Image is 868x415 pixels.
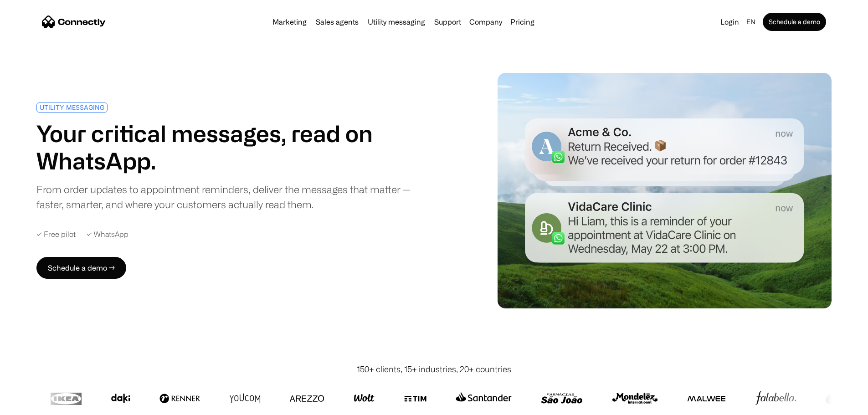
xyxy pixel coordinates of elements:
a: Marketing [269,18,310,26]
a: Sales agents [312,18,362,26]
div: ✓ WhatsApp [87,230,128,239]
div: 150+ clients, 15+ industries, 20+ countries [357,363,511,375]
div: Company [467,15,505,28]
h1: Your critical messages, read on WhatsApp. [36,120,429,174]
div: UTILITY MESSAGING [40,104,104,111]
div: ✓ Free pilot [36,230,76,239]
div: en [743,15,761,28]
a: Support [431,18,465,26]
a: Pricing [507,18,538,26]
a: Schedule a demo → [36,257,126,279]
div: From order updates to appointment reminders, deliver the messages that matter — faster, smarter, ... [36,182,429,212]
div: Company [469,15,502,28]
a: Schedule a demo [763,13,826,31]
a: home [42,15,106,29]
div: en [746,15,755,28]
a: Login [717,15,743,28]
a: Utility messaging [364,18,429,26]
